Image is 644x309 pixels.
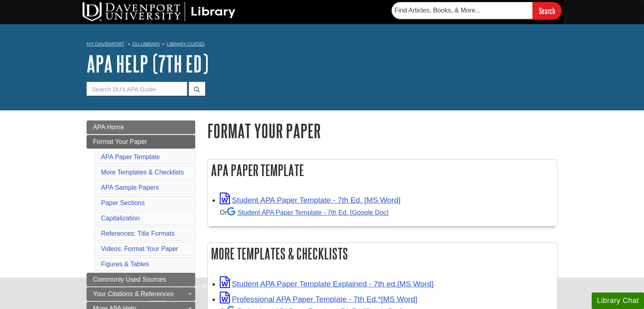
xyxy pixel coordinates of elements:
[101,153,160,160] a: APA Paper Template
[101,261,149,268] a: Figures & Tables
[93,276,166,283] span: Commonly Used Sources
[592,292,644,309] button: Library Chat
[93,124,124,131] span: APA Home
[93,290,173,297] span: Your Citations & References
[533,2,561,19] input: Search
[220,196,400,204] a: Link opens in new window
[87,51,208,76] a: APA Help (7th Ed)
[83,2,235,21] img: DU Library
[132,41,160,47] a: DU Library
[87,82,187,96] input: Search DU's APA Guide
[208,243,557,264] h2: More Templates & Checklists
[101,199,145,206] a: Paper Sections
[392,2,561,19] form: Searches DU Library's articles, books, and more
[220,280,433,288] a: Link opens in new window
[87,39,557,52] nav: breadcrumb
[227,209,388,216] a: Student APA Paper Template - 7th Ed. [Google Doc]
[101,245,178,252] a: Videos: Format Your Paper
[208,160,557,181] h2: APA Paper Template
[101,184,159,191] a: APA Sample Papers
[220,295,417,303] a: Link opens in new window
[392,2,533,19] input: Find Articles, Books, & More...
[101,230,175,237] a: References: Title Formats
[101,215,140,222] a: Capitalization
[93,138,147,145] span: Format Your Paper
[87,287,195,301] a: Your Citations & References
[87,41,124,48] a: My Davenport
[167,41,205,47] a: Library Guides
[220,209,388,216] small: Or
[87,135,195,149] a: Format Your Paper
[87,273,195,286] a: Commonly Used Sources
[101,169,184,176] a: More Templates & Checklists
[207,120,557,141] h1: Format Your Paper
[87,120,195,134] a: APA Home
